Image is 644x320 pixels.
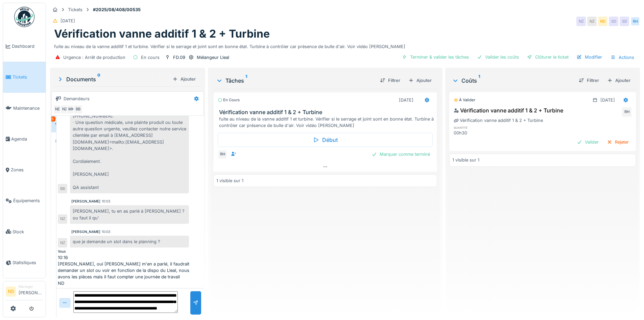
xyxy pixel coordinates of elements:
div: [DATE] [61,18,75,24]
div: Modifier [574,52,605,62]
div: Filtrer [377,76,403,85]
a: Stock [3,216,46,247]
div: En cours [141,54,160,61]
li: [PERSON_NAME] [19,284,43,299]
div: RH [218,150,227,159]
div: Actions [607,52,637,62]
sup: 1 [478,77,480,85]
div: ND [598,17,607,26]
div: Marquer comme terminé [369,150,433,159]
div: Ajouter [170,74,198,84]
div: 5 [50,116,55,122]
sup: 0 [97,75,100,83]
div: Manager [19,284,43,289]
span: Agenda [11,136,43,142]
div: Urgence : Arrêt de production [63,54,125,61]
div: NZ [58,214,67,224]
span: Équipements [13,197,43,204]
div: [PERSON_NAME] [71,199,100,204]
div: Clôturer le ticket [524,52,571,62]
div: SD [609,17,618,26]
div: Vérification vanne additif 1 & 2 + Turbine [454,117,543,124]
div: 1 visible sur 1 [216,177,243,184]
div: NZ [587,17,597,26]
a: Maintenance [3,93,46,124]
div: Demandeurs [64,95,90,102]
a: Équipements [3,185,46,216]
li: ND [6,286,16,297]
span: Dashboard [12,43,43,49]
div: fuite au niveau de la vanne additif 1 et turbine. Vérifier si le serrage et joint sont en bonne é... [219,116,434,129]
div: [PERSON_NAME], tu en as parlé à [PERSON_NAME] ? ou faut il qu' [70,205,189,223]
div: MK [67,105,76,114]
span: Tickets [13,74,43,80]
span: Zones [11,167,43,173]
div: 10:16 [58,254,202,261]
a: ND Manager[PERSON_NAME] [6,284,43,300]
div: Ajouter [406,76,434,85]
div: En cours [218,97,240,103]
a: Agenda [3,124,46,154]
a: Tickets [3,62,46,92]
div: Tâches [216,77,374,85]
div: Mélangeur Lleal [197,54,229,61]
div: Valider [574,137,601,147]
div: ND [53,105,63,114]
div: Valider les coûts [474,52,522,62]
div: Vous [58,249,202,254]
div: NZ [576,17,586,26]
img: Badge_color-CXgf-gQk.svg [14,7,34,27]
div: Vérification vanne additif 1 & 2 + Turbine [454,106,563,114]
div: Coûts [452,77,573,85]
div: Terminer & valider les tâches [399,52,472,62]
div: Début [218,133,432,147]
a: Statistiques [3,247,46,278]
h3: Vérification vanne additif 1 & 2 + Turbine [219,109,434,115]
span: Stock [13,229,43,235]
div: fuite au niveau de la vanne additif 1 et turbine. Vérifier si le serrage et joint sont en bonne é... [54,41,636,50]
div: RH [630,17,640,26]
sup: 1 [245,77,247,85]
div: SD [620,17,629,26]
span: Maintenance [13,105,43,111]
div: [PERSON_NAME] [71,229,100,234]
div: [DATE] [600,97,615,103]
div: Documents [57,75,170,83]
div: BB [73,105,83,114]
div: 10:03 [102,229,110,234]
div: [PERSON_NAME], oui [PERSON_NAME] m'en a parlé, il faudrait demander un slot ou voir en fonction d... [58,261,202,280]
div: Filtrer [576,76,602,85]
div: Tickets [68,6,82,13]
div: FD.09 [173,54,185,61]
a: Zones [3,154,46,185]
div: NZ [58,238,67,248]
div: 1 visible sur 1 [452,157,479,163]
a: Dashboard [3,31,46,62]
div: RH [622,107,631,117]
h6: quantité [454,125,511,130]
div: ND [58,280,64,286]
h1: Vérification vanne additif 1 & 2 + Turbine [54,27,270,40]
div: 00h30 [454,130,511,136]
span: Statistiques [13,259,43,266]
div: NZ [60,105,69,114]
strong: #2025/08/408/00535 [90,6,143,13]
div: Ajouter [604,76,633,85]
div: 10:03 [102,199,110,204]
div: À valider [454,97,475,103]
div: [DATE] [399,97,413,103]
div: BB [58,184,67,193]
div: que je demande un slot dans le planning ? [70,236,189,248]
div: Rejeter [604,137,631,147]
